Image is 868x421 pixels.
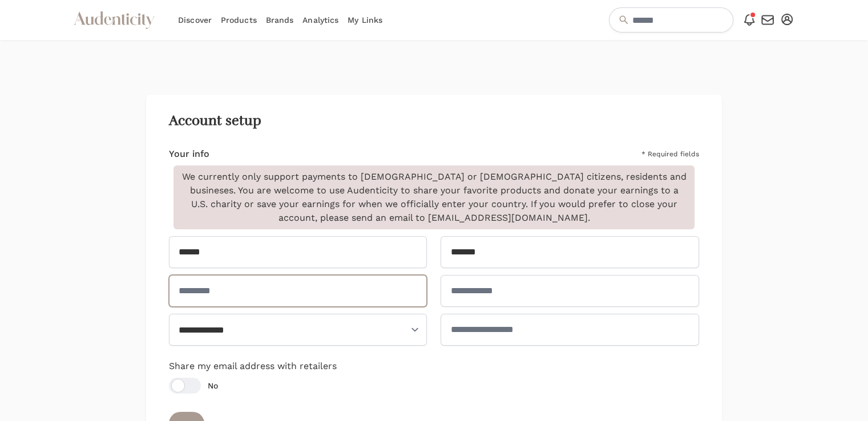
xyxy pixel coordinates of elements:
[169,147,209,161] h4: Your info
[641,149,699,159] span: * Required fields
[169,359,699,394] div: Share my email address with retailers
[169,113,699,129] h2: Account setup
[180,170,688,225] p: We currently only support payments to [DEMOGRAPHIC_DATA] or [DEMOGRAPHIC_DATA] citizens, resident...
[208,380,218,391] span: No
